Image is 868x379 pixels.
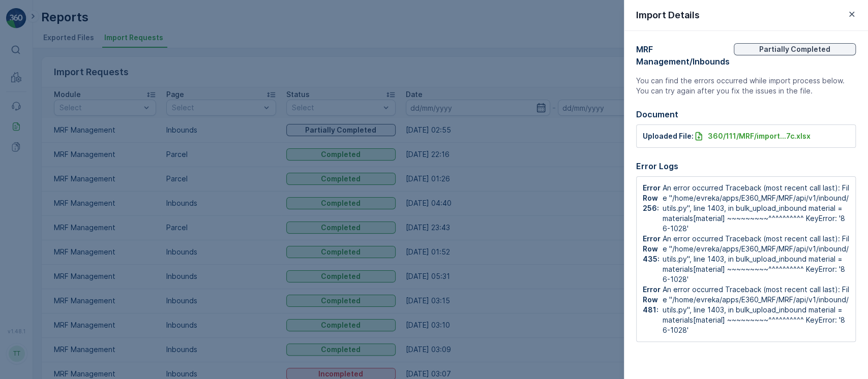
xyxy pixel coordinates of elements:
p: Document [636,108,856,120]
button: Partially Completed [734,43,856,55]
a: 360/111/MRF/import...7c.xlsx [694,131,811,141]
p: Error Logs [636,160,856,172]
p: An error occurred Traceback (most recent call last): File "/home/evreka/apps/E360_MRF/MRF/api/v1/... [663,234,849,285]
p: You can find the errors occurred while import process below. You can try again after you fix the ... [636,76,856,96]
p: Partially Completed [759,44,830,54]
p: An error occurred Traceback (most recent call last): File "/home/evreka/apps/E360_MRF/MRF/api/v1/... [663,183,849,234]
p: Error Row 481: [643,285,661,315]
p: Uploaded File: [643,131,694,141]
p: 360/111/MRF/import...7c.xlsx [708,131,811,141]
p: An error occurred Traceback (most recent call last): File "/home/evreka/apps/E360_MRF/MRF/api/v1/... [663,285,849,335]
p: Error Row 256: [643,183,661,213]
p: MRF Management / Inbounds [636,43,734,68]
p: Error Row 435: [643,234,661,264]
p: Import Details [636,8,700,22]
